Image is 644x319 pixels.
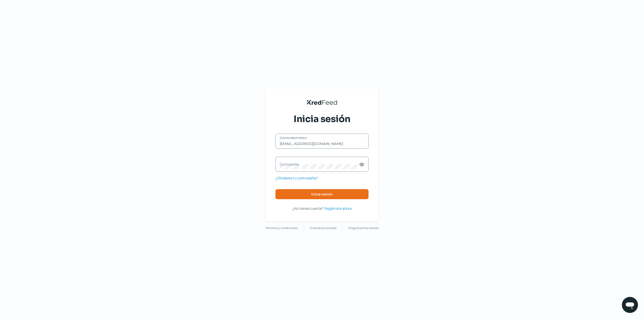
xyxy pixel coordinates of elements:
label: Contraseña [280,162,359,167]
span: ¿No tienes cuenta? [292,206,324,211]
a: Regístrate ahora [325,205,352,211]
span: Inicia sesión [311,192,333,196]
a: Términos y condiciones [265,225,298,231]
a: ¿Olvidaste tu contraseña? [275,175,318,181]
a: Aviso de privacidad [310,225,336,231]
label: Correo electrónico [280,136,359,140]
a: Preguntas frecuentes [348,225,379,231]
img: chatIcon [625,300,635,310]
span: Inicia sesión [294,113,350,125]
button: Inicia sesión [275,189,369,199]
